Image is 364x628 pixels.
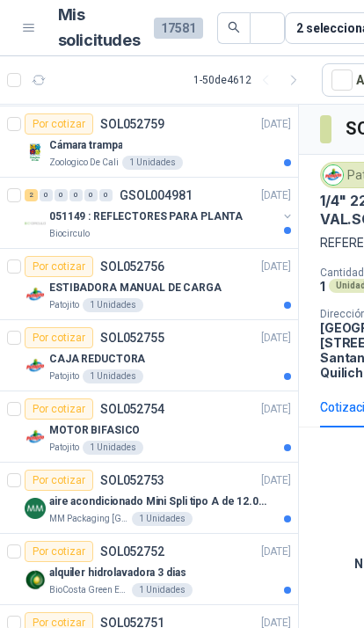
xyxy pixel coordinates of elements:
p: Patojito [49,441,79,455]
div: 2 [25,189,38,201]
div: 0 [84,189,98,201]
p: Biocirculo [49,227,90,241]
img: Company Logo [324,165,343,185]
p: aire acondicionado Mini Spli tipo A de 12.000 BTU. [49,493,268,510]
p: [DATE] [261,259,291,275]
img: Company Logo [25,213,46,234]
img: Company Logo [25,569,46,590]
div: 1 Unidades [122,156,183,170]
p: BioCosta Green Energy S.A.S [49,583,128,597]
p: [DATE] [261,544,291,560]
p: CAJA REDUCTORA [49,351,145,368]
p: [DATE] [261,401,291,418]
div: 0 [40,189,53,201]
div: 0 [69,189,83,201]
span: 17581 [154,18,203,39]
div: 1 Unidades [132,512,193,526]
p: [DATE] [261,187,291,204]
p: SOL052753 [100,474,164,486]
a: 2 0 0 0 0 0 GSOL004981[DATE] Company Logo051149 : REFLECTORES PARA PLANTABiocirculo [25,185,295,241]
p: SOL052752 [100,545,164,558]
p: [DATE] [261,330,291,347]
div: 1 Unidades [132,583,193,597]
p: MOTOR BIFASICO [49,422,140,439]
img: Company Logo [25,142,46,163]
span: search [228,21,240,33]
div: Por cotizar [25,256,93,277]
div: 0 [55,189,68,201]
p: SOL052759 [100,118,164,130]
p: SOL052755 [100,332,164,344]
p: alquiler hidrolavadora 3 dias [49,565,186,581]
p: [DATE] [261,116,291,133]
div: Por cotizar [25,541,93,562]
p: 051149 : REFLECTORES PARA PLANTA [49,208,243,225]
div: Por cotizar [25,398,93,420]
div: 1 Unidades [83,441,143,455]
img: Company Logo [25,427,46,448]
div: Por cotizar [25,470,93,491]
img: Company Logo [25,498,46,519]
p: MM Packaging [GEOGRAPHIC_DATA] [49,512,128,526]
p: Patojito [49,369,79,383]
p: SOL052756 [100,260,164,273]
p: 1 [320,279,325,294]
p: Zoologico De Cali [49,156,119,170]
div: Por cotizar [25,327,93,348]
img: Company Logo [25,355,46,376]
div: Por cotizar [25,113,93,135]
p: SOL052754 [100,403,164,415]
div: 1 - 50 de 4612 [193,66,308,94]
p: Cámara trampa [49,137,122,154]
img: Company Logo [25,284,46,305]
p: GSOL004981 [120,189,193,201]
p: [DATE] [261,472,291,489]
div: 1 Unidades [83,298,143,312]
div: 0 [99,189,113,201]
h1: Mis solicitudes [58,3,141,54]
p: ESTIBADORA MANUAL DE CARGA [49,280,222,296]
div: 1 Unidades [83,369,143,383]
p: Patojito [49,298,79,312]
